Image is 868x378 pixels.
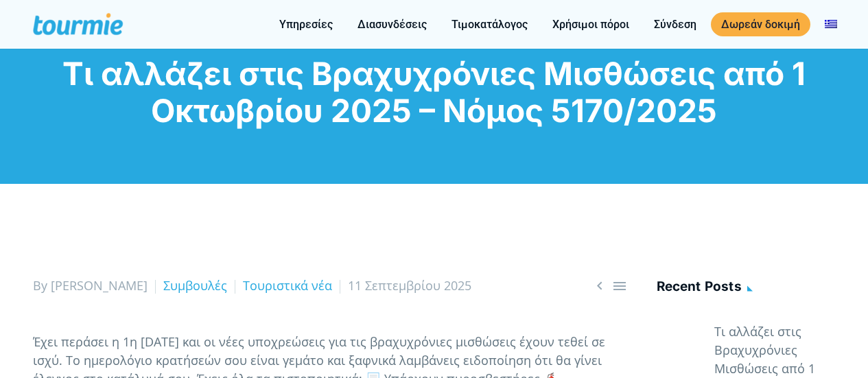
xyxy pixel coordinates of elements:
span: 11 Σεπτεμβρίου 2025 [348,277,471,294]
h4: Recent posts [657,276,836,299]
a: Χρήσιμοι πόροι [542,16,640,33]
a: Τιμοκατάλογος [441,16,538,33]
a: Τουριστικά νέα [243,277,332,294]
a: Υπηρεσίες [269,16,343,33]
span: By [PERSON_NAME] [33,277,148,294]
a: Δωρεάν δοκιμή [711,12,810,36]
a: Συμβουλές [163,277,227,294]
h1: Τι αλλάζει στις Βραχυχρόνιες Μισθώσεις από 1 Οκτωβρίου 2025 – Νόμος 5170/2025 [33,55,836,129]
a: Διασυνδέσεις [347,16,437,33]
a: Σύνδεση [644,16,707,33]
a:  [591,277,608,294]
span: Previous post [591,277,608,294]
a:  [611,277,628,294]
